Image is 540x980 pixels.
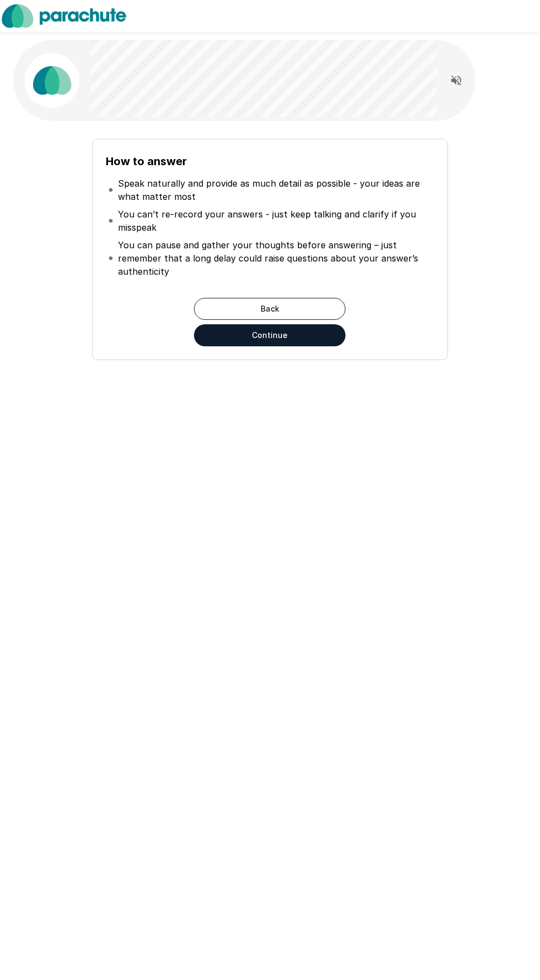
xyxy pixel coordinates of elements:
p: You can pause and gather your thoughts before answering – just remember that a long delay could r... [118,238,431,278]
button: Back [194,298,345,320]
button: Read questions aloud [445,69,467,91]
p: Speak naturally and provide as much detail as possible - your ideas are what matter most [118,177,431,203]
b: How to answer [106,155,187,168]
p: You can’t re-record your answers - just keep talking and clarify if you misspeak [118,208,431,234]
button: Continue [194,324,345,346]
img: parachute_avatar.png [24,53,79,108]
